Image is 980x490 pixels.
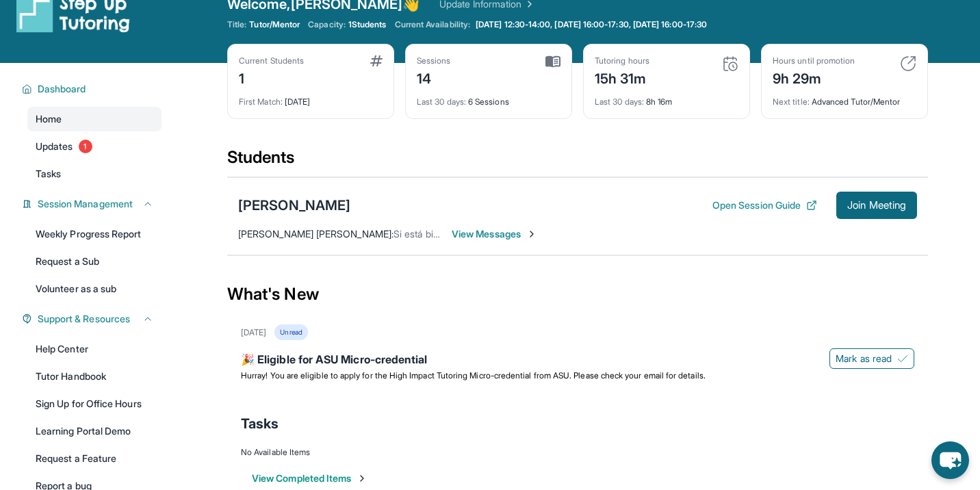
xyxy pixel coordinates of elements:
span: Tasks [36,167,61,181]
a: Help Center [27,337,162,361]
span: Updates [36,140,73,153]
span: Title: [227,19,246,30]
button: Support & Resources [32,312,153,326]
span: [PERSON_NAME] [PERSON_NAME] : [238,228,394,240]
div: What's New [227,264,928,324]
div: Tutoring hours [595,55,649,66]
a: Tasks [27,162,162,186]
span: Capacity: [308,19,346,30]
a: Request a Feature [27,446,162,471]
span: Mark as read [836,352,892,365]
button: chat-button [931,441,969,479]
div: 9h 29m [773,66,855,88]
span: Hurray! You are eligible to apply for the High Impact Tutoring Micro-credential from ASU. Please ... [241,370,706,381]
a: Home [27,107,162,131]
div: [DATE] [241,327,266,338]
div: 1 [239,66,304,88]
span: Last 30 days : [595,96,644,107]
span: [DATE] 12:30-14:00, [DATE] 16:00-17:30, [DATE] 16:00-17:30 [476,19,707,30]
span: Support & Resources [38,312,130,326]
span: Current Availability: [395,19,470,30]
div: 🎉 Eligible for ASU Micro-credential [241,351,914,370]
div: Unread [274,324,307,340]
button: View Completed Items [252,472,367,485]
span: View Messages [452,227,537,241]
img: card [370,55,383,66]
span: Dashboard [38,82,86,96]
span: Tasks [241,414,279,433]
img: card [545,55,560,68]
a: [DATE] 12:30-14:00, [DATE] 16:00-17:30, [DATE] 16:00-17:30 [473,19,710,30]
button: Dashboard [32,82,153,96]
img: Chevron-Right [526,229,537,240]
a: Sign Up for Office Hours [27,391,162,416]
img: Mark as read [897,353,908,364]
div: 6 Sessions [417,88,560,107]
div: [DATE] [239,88,383,107]
span: Session Management [38,197,133,211]
div: 15h 31m [595,66,649,88]
a: Updates1 [27,134,162,159]
button: Mark as read [829,348,914,369]
a: Tutor Handbook [27,364,162,389]
div: Sessions [417,55,451,66]
img: card [900,55,916,72]
a: Volunteer as a sub [27,276,162,301]
div: [PERSON_NAME] [238,196,350,215]
div: Hours until promotion [773,55,855,66]
a: Learning Portal Demo [27,419,162,443]
span: 1 [79,140,92,153]
div: Advanced Tutor/Mentor [773,88,916,107]
div: Students [227,146,928,177]
a: Weekly Progress Report [27,222,162,246]
div: 14 [417,66,451,88]
div: No Available Items [241,447,914,458]
button: Session Management [32,197,153,211]
button: Join Meeting [836,192,917,219]
span: Last 30 days : [417,96,466,107]
span: Join Meeting [847,201,906,209]
span: First Match : [239,96,283,107]
span: Tutor/Mentor [249,19,300,30]
span: Home [36,112,62,126]
div: Current Students [239,55,304,66]
span: 1 Students [348,19,387,30]
span: Si está bien no te preocupes [394,228,518,240]
div: 8h 16m [595,88,738,107]
a: Request a Sub [27,249,162,274]
img: card [722,55,738,72]
span: Next title : [773,96,810,107]
button: Open Session Guide [712,198,817,212]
